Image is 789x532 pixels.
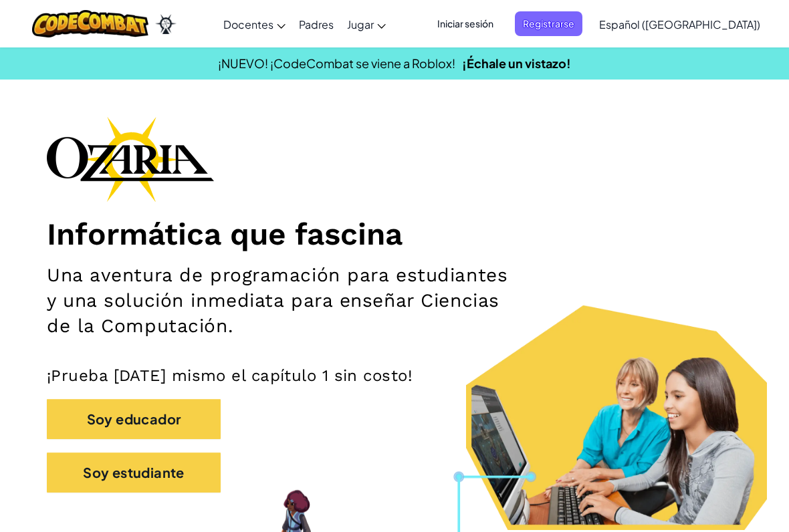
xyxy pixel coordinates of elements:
button: Registrarse [515,11,582,36]
span: ¡NUEVO! ¡CodeCombat se viene a Roblox! [218,55,455,71]
a: Jugar [340,6,392,42]
h2: Una aventura de programación para estudiantes y una solución inmediata para enseñar Ciencias de l... [47,263,513,339]
h1: Informática que fascina [47,215,742,253]
a: Padres [292,6,340,42]
img: Ozaria branding logo [47,116,214,202]
a: Docentes [217,6,292,42]
p: ¡Prueba [DATE] mismo el capítulo 1 sin costo! [47,366,742,386]
span: Jugar [347,17,374,31]
img: CodeCombat logo [32,10,149,37]
a: Español ([GEOGRAPHIC_DATA]) [592,6,767,42]
a: ¡Échale un vistazo! [462,55,571,71]
span: Español ([GEOGRAPHIC_DATA]) [599,17,760,31]
button: Soy estudiante [47,452,221,493]
button: Soy educador [47,399,221,439]
span: Docentes [223,17,273,31]
img: Ozaria [155,14,177,34]
button: Iniciar sesión [429,11,501,36]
